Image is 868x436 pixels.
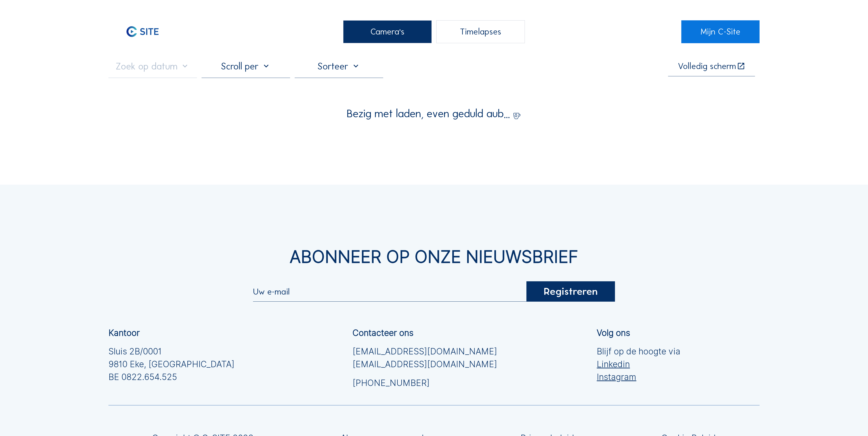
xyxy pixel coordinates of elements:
[597,358,680,371] a: Linkedin
[353,329,413,337] div: Contacteer ons
[108,20,177,43] img: C-SITE Logo
[108,20,186,43] a: C-SITE Logo
[343,20,432,43] div: Camera's
[597,371,680,383] a: Instagram
[108,329,140,337] div: Kantoor
[526,281,615,302] div: Registreren
[597,345,680,383] div: Blijf op de hoogte via
[678,62,736,71] div: Volledig scherm
[353,345,497,358] a: [EMAIL_ADDRESS][DOMAIN_NAME]
[353,377,497,389] a: [PHONE_NUMBER]
[347,108,510,119] span: Bezig met laden, even geduld aub...
[108,61,197,72] input: Zoek op datum 󰅀
[681,20,759,43] a: Mijn C-Site
[597,329,630,337] div: Volg ons
[436,20,525,43] div: Timelapses
[108,345,235,383] div: Sluis 2B/0001 9810 Eke, [GEOGRAPHIC_DATA] BE 0822.654.525
[108,248,760,265] div: Abonneer op onze nieuwsbrief
[253,288,526,295] input: Uw e-mail
[353,358,497,371] a: [EMAIL_ADDRESS][DOMAIN_NAME]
